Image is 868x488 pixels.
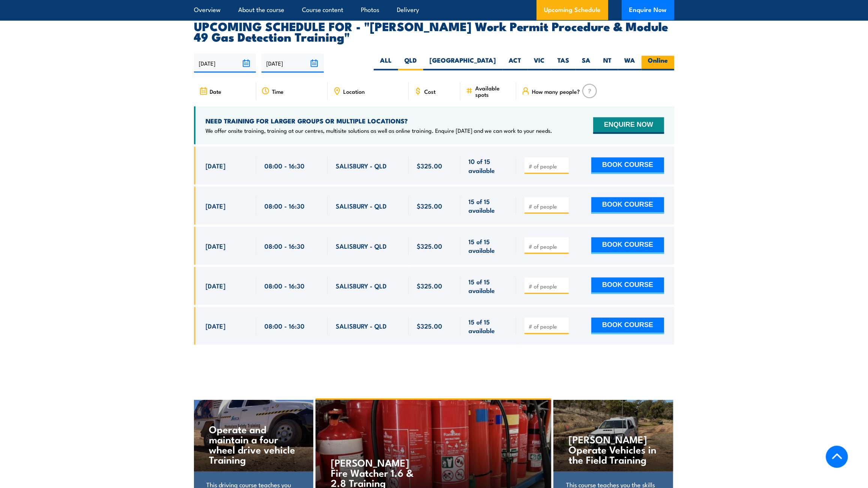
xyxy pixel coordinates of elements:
[569,434,658,464] h4: [PERSON_NAME] Operate Vehicles in the Field Training
[374,56,398,71] label: ALL
[469,237,508,255] span: 15 of 15 available
[264,321,305,330] span: 08:00 - 16:30
[336,161,387,170] span: SALISBURY - QLD
[529,282,566,290] input: # of people
[272,88,284,95] span: Time
[529,323,566,330] input: # of people
[206,201,225,210] span: [DATE]
[331,457,419,488] h4: [PERSON_NAME] Fire Watcher 1.6 & 2.8 Training
[264,201,305,210] span: 08:00 - 16:30
[264,281,305,290] span: 08:00 - 16:30
[194,21,674,42] h2: UPCOMING SCHEDULE FOR - "[PERSON_NAME] Work Permit Procedure & Module 49 Gas Detection Training"
[417,281,442,290] span: $325.00
[469,197,508,215] span: 15 of 15 available
[417,201,442,210] span: $325.00
[469,157,508,174] span: 10 of 15 available
[529,203,566,210] input: # of people
[532,88,580,95] span: How many people?
[194,54,256,73] input: From date
[209,424,298,464] h4: Operate and maintain a four wheel drive vehicle Training
[591,278,664,294] button: BOOK COURSE
[529,162,566,170] input: # of people
[527,56,551,71] label: VIC
[529,243,566,250] input: # of people
[591,158,664,174] button: BOOK COURSE
[469,317,508,335] span: 15 of 15 available
[591,318,664,334] button: BOOK COURSE
[206,321,225,330] span: [DATE]
[336,201,387,210] span: SALISBURY - QLD
[618,56,641,71] label: WA
[261,54,323,73] input: To date
[264,161,305,170] span: 08:00 - 16:30
[206,127,552,134] p: We offer onsite training, training at our centres, multisite solutions as well as online training...
[551,56,575,71] label: TAS
[469,277,508,295] span: 15 of 15 available
[502,56,527,71] label: ACT
[423,56,502,71] label: [GEOGRAPHIC_DATA]
[597,56,618,71] label: NT
[336,281,387,290] span: SALISBURY - QLD
[475,85,511,98] span: Available spots
[264,242,305,250] span: 08:00 - 16:30
[417,161,442,170] span: $325.00
[641,56,674,71] label: Online
[424,88,436,95] span: Cost
[417,321,442,330] span: $325.00
[336,321,387,330] span: SALISBURY - QLD
[210,88,221,95] span: Date
[206,161,225,170] span: [DATE]
[336,242,387,250] span: SALISBURY - QLD
[591,237,664,254] button: BOOK COURSE
[206,117,552,125] h4: NEED TRAINING FOR LARGER GROUPS OR MULTIPLE LOCATIONS?
[206,281,225,290] span: [DATE]
[591,197,664,214] button: BOOK COURSE
[398,56,423,71] label: QLD
[575,56,597,71] label: SA
[417,242,442,250] span: $325.00
[593,117,664,134] button: ENQUIRE NOW
[343,88,365,95] span: Location
[206,242,225,250] span: [DATE]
